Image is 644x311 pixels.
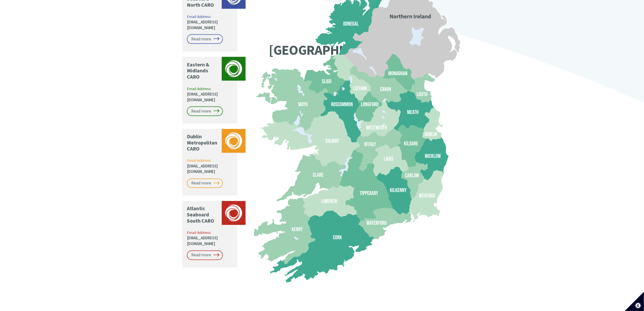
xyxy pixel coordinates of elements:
p: Eastern & Midlands CARO [187,62,219,80]
p: Email Address: [187,86,233,103]
a: Read more [187,107,223,116]
p: Dublin Metropolitan CARO [187,134,219,152]
a: [EMAIL_ADDRESS][DOMAIN_NAME] [187,164,218,175]
p: Email Address: [187,14,233,31]
button: Set cookie preferences [625,292,644,311]
p: Email Address: [187,230,233,247]
a: [EMAIL_ADDRESS][DOMAIN_NAME] [187,19,218,30]
a: Read more [187,179,223,188]
a: Read more [187,34,223,44]
a: [EMAIL_ADDRESS][DOMAIN_NAME] [187,236,218,247]
a: [EMAIL_ADDRESS][DOMAIN_NAME] [187,91,218,102]
p: Email Address: [187,158,233,175]
a: Read more [187,251,223,260]
p: Atlantic Seaboard South CARO [187,206,219,224]
text: [GEOGRAPHIC_DATA] [269,42,391,59]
